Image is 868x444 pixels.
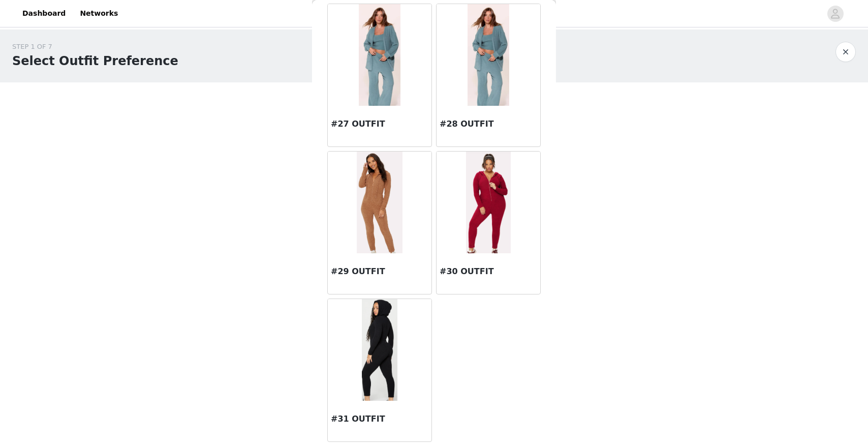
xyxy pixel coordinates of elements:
[357,152,402,253] img: #29 OUTFIT
[359,4,400,106] img: #27 OUTFIT
[12,52,178,70] h1: Select Outfit Preference
[362,299,397,401] img: #31 OUTFIT
[12,42,178,52] div: STEP 1 OF 7
[16,2,72,25] a: Dashboard
[468,4,509,106] img: #28 OUTFIT
[331,413,428,425] h3: #31 OUTFIT
[466,152,511,253] img: #30 OUTFIT
[440,118,537,130] h3: #28 OUTFIT
[331,265,428,278] h3: #29 OUTFIT
[74,2,124,25] a: Networks
[331,118,428,130] h3: #27 OUTFIT
[440,265,537,278] h3: #30 OUTFIT
[830,6,840,22] div: avatar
